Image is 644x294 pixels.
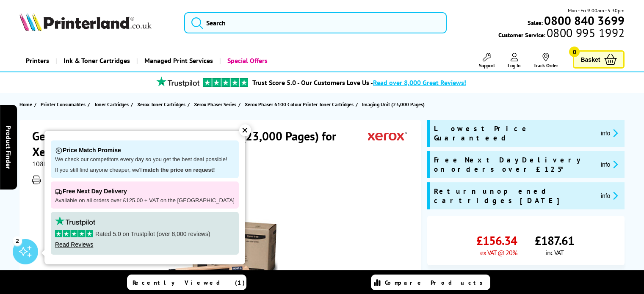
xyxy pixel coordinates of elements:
a: Printerland Logo [19,13,174,33]
h1: Genuine Xerox 108R00593 Imaging Unit (23,000 Pages) for Xerox Phaser 6100 Printers [32,128,368,159]
span: Recently Viewed (1) [133,279,245,286]
span: £156.34 [476,233,517,248]
span: Ink & Toner Cartridges [64,50,130,71]
img: trustpilot rating [55,216,95,226]
p: Rated 5.0 on Trustpilot (over 8,000 reviews) [55,230,235,238]
a: Printers [19,50,55,71]
span: Sales: [528,19,543,27]
span: Mon - Fri 9:00am - 5:30pm [568,6,625,14]
span: Return unopened cartridges [DATE] [434,187,594,205]
span: Xerox Phaser 6100 Colour Printer Toner Cartridges [245,100,354,109]
span: Home [19,100,32,109]
span: ex VAT @ 20% [480,248,517,257]
span: Basket [580,54,600,65]
span: Product Finder [4,125,13,169]
a: Trust Score 5.0 - Our Customers Love Us -Read over 8,000 Great Reviews! [252,78,466,87]
a: Toner Cartridges [94,100,131,109]
span: Compare Products [385,279,487,286]
a: Imaging Unit (23,000 Pages) [362,100,427,109]
img: trustpilot rating [203,78,248,87]
a: Xerox Phaser 6100 Colour Printer Toner Cartridges [245,100,356,109]
span: Customer Service: [498,29,625,39]
span: 0800 995 1992 [545,29,625,37]
a: Recently Viewed (1) [127,275,246,290]
span: Imaging Unit (23,000 Pages) [362,100,425,109]
img: Printerland Logo [19,13,152,31]
img: Xerox [368,128,407,144]
strong: match the price on request! [143,167,215,173]
button: promo-description [598,191,621,201]
div: 2 [13,236,22,245]
a: Support [479,53,495,69]
span: Toner Cartridges [94,100,129,109]
span: Printer Consumables [41,100,86,109]
span: inc VAT [546,248,564,257]
span: Read over 8,000 Great Reviews! [373,78,466,87]
a: Ink & Toner Cartridges [55,50,136,71]
button: Printers compatible with this item [43,176,130,183]
a: Xerox Phaser Series [194,100,238,109]
span: Xerox Toner Cartridges [137,100,185,109]
p: Price Match Promise [55,145,235,156]
a: Home [19,100,34,109]
a: Printer Consumables [41,100,88,109]
button: promo-description [598,128,621,138]
a: Compare Products [371,275,490,290]
span: Xerox Phaser Series [194,100,236,109]
p: Available on all orders over £125.00 + VAT on the [GEOGRAPHIC_DATA] [55,197,235,204]
span: Free Next Day Delivery on orders over £125* [434,155,594,174]
img: trustpilot rating [152,77,203,87]
b: 0800 840 3699 [544,13,625,28]
a: Special Offers [219,50,274,71]
span: Lowest Price Guaranteed [434,124,594,143]
a: Log In [508,53,521,69]
span: Log In [508,62,521,69]
div: ✕ [239,124,251,136]
span: Support [479,62,495,69]
p: If you still find anyone cheaper, we'll [55,167,235,174]
input: Search [184,12,447,33]
p: Free Next Day Delivery [55,186,235,197]
span: £187.61 [535,233,574,248]
a: Track Order [533,53,558,69]
a: Managed Print Services [136,50,219,71]
p: We check our competitors every day so you get the best deal possible! [55,156,235,163]
img: stars-5.svg [55,230,93,237]
a: Xerox Toner Cartridges [137,100,188,109]
a: 0800 840 3699 [543,16,625,25]
span: 0 [569,47,580,57]
button: promo-description [598,159,621,169]
a: Read Reviews [55,241,93,248]
a: Basket 0 [573,50,625,69]
span: 108R00593 [32,159,67,168]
